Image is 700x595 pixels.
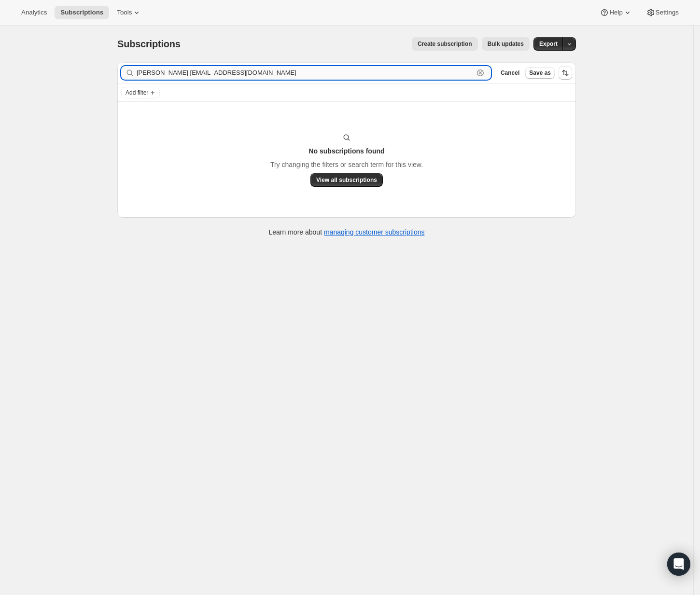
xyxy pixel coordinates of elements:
h3: No subscriptions found [308,146,384,156]
span: Tools [117,9,132,16]
button: Cancel [497,67,523,79]
button: Subscriptions [55,6,109,19]
span: Settings [656,9,679,16]
span: Cancel [501,69,519,77]
p: Try changing the filters or search term for this view. [270,160,423,169]
a: managing customer subscriptions [324,228,425,236]
button: Sort the results [559,66,572,80]
button: Bulk updates [482,37,530,51]
span: Subscriptions [117,39,181,49]
span: Create subscription [418,40,472,48]
p: Learn more about [269,227,425,237]
span: Subscriptions [60,9,103,16]
button: Export [533,37,563,51]
span: Help [609,9,622,16]
div: Open Intercom Messenger [667,553,690,576]
span: Save as [529,69,551,77]
span: View all subscriptions [316,176,377,184]
button: Add filter [121,87,160,98]
span: Analytics [21,9,47,16]
button: Save as [525,67,555,79]
input: Filter subscribers [137,66,474,80]
button: Create subscription [412,37,478,51]
span: Add filter [126,89,148,97]
button: Help [594,6,638,19]
span: Bulk updates [488,40,524,48]
button: Tools [111,6,147,19]
button: Settings [640,6,685,19]
button: View all subscriptions [310,173,383,187]
button: Clear [476,68,485,78]
button: Analytics [15,6,53,19]
span: Export [539,40,558,48]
